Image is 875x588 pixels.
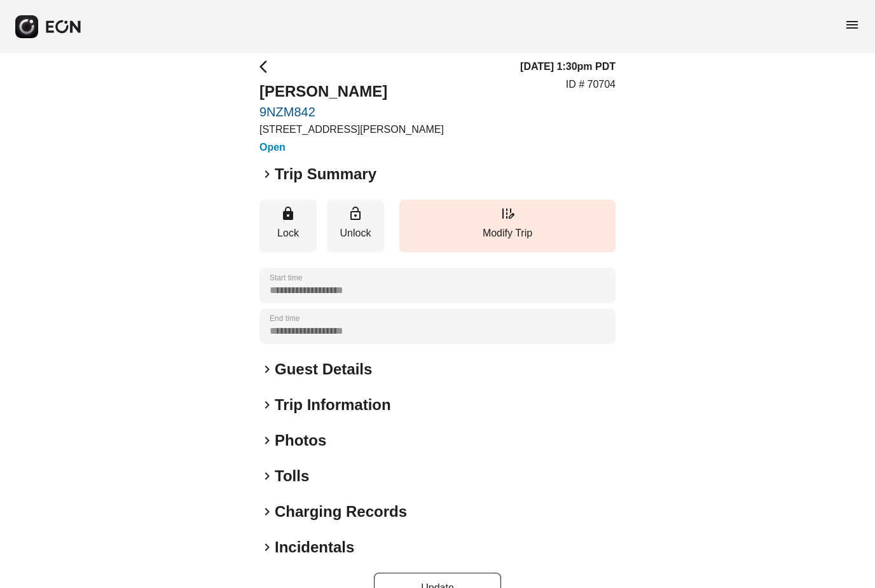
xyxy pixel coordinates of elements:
span: keyboard_arrow_right [259,504,275,519]
span: lock_open [348,206,363,221]
p: Modify Trip [406,226,609,241]
p: [STREET_ADDRESS][PERSON_NAME] [259,122,444,137]
h2: Charging Records [275,502,407,522]
h3: Open [259,140,444,155]
button: Lock [259,200,317,252]
h2: Tolls [275,466,309,486]
h2: Guest Details [275,359,372,379]
span: lock [280,206,296,221]
h3: [DATE] 1:30pm PDT [520,59,616,74]
button: Unlock [327,200,384,252]
span: keyboard_arrow_right [259,540,275,555]
span: keyboard_arrow_right [259,362,275,377]
span: edit_road [500,206,515,221]
span: keyboard_arrow_right [259,433,275,448]
p: Unlock [333,226,378,241]
span: keyboard_arrow_right [259,167,275,182]
span: keyboard_arrow_right [259,397,275,413]
span: keyboard_arrow_right [259,468,275,484]
h2: Trip Information [275,395,391,415]
span: arrow_back_ios [259,59,275,74]
h2: Photos [275,430,326,451]
h2: [PERSON_NAME] [259,81,444,102]
h2: Trip Summary [275,164,376,184]
p: Lock [266,226,310,241]
h2: Incidentals [275,537,354,557]
p: ID # 70704 [566,77,616,92]
span: menu [844,17,860,32]
button: Modify Trip [399,200,616,252]
a: 9NZM842 [259,104,444,120]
